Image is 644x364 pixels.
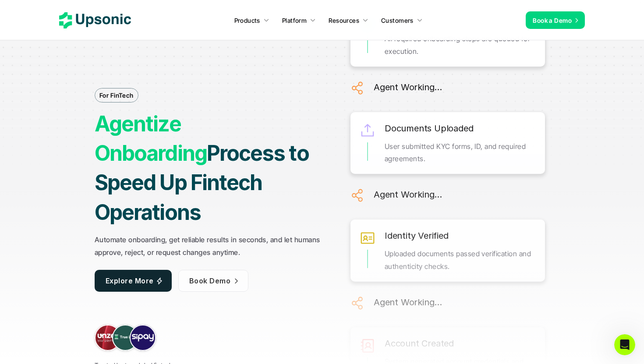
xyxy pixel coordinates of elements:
p: Products [234,16,260,25]
h6: Documents Uploaded [385,121,473,136]
a: Book Demo [178,270,248,292]
h6: Agent Working... [374,295,442,310]
h6: Account Created [385,336,454,351]
iframe: Intercom live chat [614,334,635,355]
span: Explore More [106,276,154,285]
p: Uploaded documents passed verification and authenticity checks. [385,247,536,273]
h6: Agent Working... [374,80,442,95]
p: Resources [329,16,359,25]
h6: Identity Verified [385,228,449,243]
span: Book a Demo [533,17,572,24]
h6: Agent Working... [374,187,442,202]
strong: Process to Speed Up Fintech Operations [95,140,313,225]
span: Book Demo [189,276,230,285]
p: Platform [282,16,307,25]
strong: Automate onboarding, get reliable results in seconds, and let humans approve, reject, or request ... [95,235,322,257]
strong: Agentize Onboarding [95,111,207,166]
p: All required onboarding steps are queued for execution. [385,32,536,58]
p: For FinTech [99,91,134,100]
a: Products [229,12,275,28]
p: User submitted KYC forms, ID, and required agreements. [385,140,536,166]
a: Explore More [95,270,172,292]
p: Customers [381,16,414,25]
